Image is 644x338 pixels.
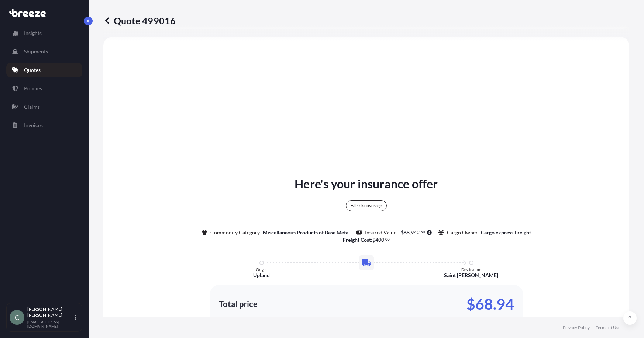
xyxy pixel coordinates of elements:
a: Invoices [6,118,82,133]
a: Shipments [6,44,82,59]
p: Origin [256,267,267,272]
span: $ [401,230,404,235]
a: Insights [6,26,82,41]
a: Policies [6,81,82,96]
span: C [15,314,19,321]
a: Claims [6,100,82,114]
p: [PERSON_NAME] [PERSON_NAME] [27,306,73,318]
p: Cargo express Freight [481,229,531,236]
a: Privacy Policy [563,325,590,331]
p: Commodity Category [210,229,260,236]
p: Saint [PERSON_NAME] [444,272,498,279]
p: [EMAIL_ADDRESS][DOMAIN_NAME] [27,320,73,328]
p: Shipments [24,48,48,55]
span: 50 [421,231,425,233]
span: . [385,238,385,241]
p: Invoices [24,122,43,129]
span: $ [372,237,375,243]
span: 68 [404,230,410,235]
b: Freight Cost [343,237,371,243]
span: 942 [411,230,420,235]
p: Claims [24,103,40,111]
p: Policies [24,85,42,92]
span: 00 [385,238,390,241]
p: : [343,236,390,244]
p: Total price [219,300,258,308]
p: $68.94 [466,298,514,310]
a: Terms of Use [596,325,620,331]
p: Insured Value [365,229,396,236]
p: Destination [461,267,481,272]
p: Here's your insurance offer [295,175,438,193]
p: Upland [253,272,270,279]
p: Quotes [24,66,41,74]
p: Quote 499016 [103,15,176,27]
p: Miscellaneous Products of Base Metal [263,229,350,236]
span: , [410,230,411,235]
a: Quotes [6,63,82,77]
span: 400 [375,237,384,243]
div: All risk coverage [346,200,387,211]
p: Insights [24,29,42,37]
p: Cargo Owner [447,229,478,236]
